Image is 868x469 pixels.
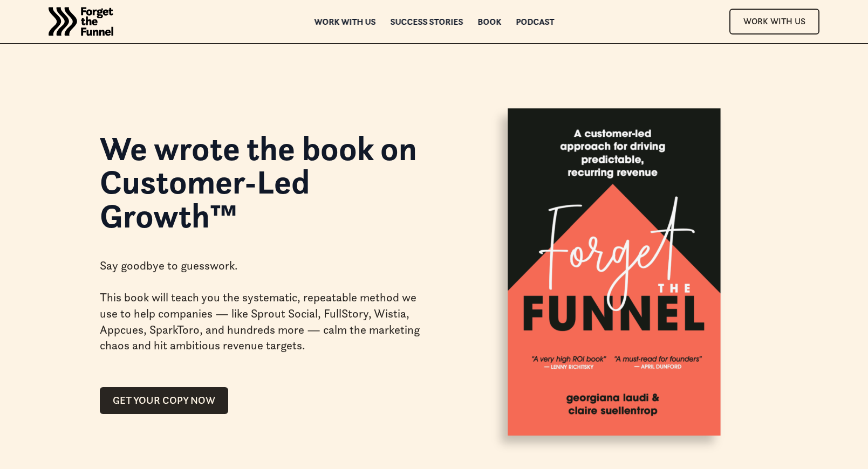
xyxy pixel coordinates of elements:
div: Say goodbye to guesswork. This book will teach you the systematic, repeatable method we use to he... [100,240,421,371]
a: Book [477,18,501,25]
a: Podcast [516,18,554,25]
h1: We wrote the book on Customer-Led Growth™ [100,132,421,232]
a: Success Stories [390,18,463,25]
a: Work with us [314,18,375,25]
a: Work With Us [729,9,819,34]
a: GET YOUR COPY NOW [100,387,228,414]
